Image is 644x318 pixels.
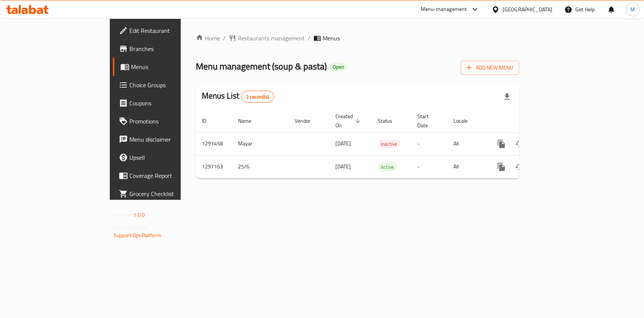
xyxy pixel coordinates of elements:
[417,112,438,130] span: Start Date
[129,26,211,35] span: Edit Restaurant
[378,116,402,125] span: Status
[630,5,635,14] span: M
[330,63,347,72] div: Open
[238,116,261,125] span: Name
[196,34,519,43] nav: breadcrumb
[467,63,513,73] span: Add New Menu
[129,117,211,126] span: Promotions
[335,162,351,171] span: [DATE]
[510,135,529,153] button: Change Status
[133,210,145,220] span: 1.0.0
[295,116,320,125] span: Vendor
[411,155,447,178] td: -
[113,148,217,167] a: Upsell
[486,110,571,133] th: Actions
[241,93,274,100] span: 2 record(s)
[114,230,161,240] a: Support.OpsPlatform
[447,155,486,178] td: All
[202,116,216,125] span: ID
[492,135,510,153] button: more
[113,185,217,203] a: Grocery Checklist
[113,76,217,94] a: Choice Groups
[114,223,148,233] span: Get support on:
[129,189,211,198] span: Grocery Checklist
[323,34,340,43] span: Menus
[238,34,305,43] span: Restaurants management
[232,132,289,155] td: Mayar
[492,158,510,176] button: more
[129,171,211,180] span: Coverage Report
[498,88,516,106] div: Export file
[129,135,211,144] span: Menu disclaimer
[510,158,529,176] button: Change Status
[335,112,363,130] span: Created On
[330,64,347,70] span: Open
[113,167,217,185] a: Coverage Report
[229,34,305,43] a: Restaurants management
[114,210,132,220] span: Version:
[129,99,211,108] span: Coupons
[202,90,274,103] h2: Menus List
[411,132,447,155] td: -
[113,40,217,58] a: Branches
[113,112,217,130] a: Promotions
[131,62,211,71] span: Menus
[129,44,211,53] span: Branches
[223,34,226,43] li: /
[232,155,289,178] td: 25/6
[453,116,477,125] span: Locale
[461,61,519,75] button: Add New Menu
[308,34,310,43] li: /
[241,91,274,103] div: Total records count
[113,130,217,148] a: Menu disclaimer
[335,139,351,148] span: [DATE]
[503,5,552,14] div: [GEOGRAPHIC_DATA]
[113,22,217,40] a: Edit Restaurant
[421,5,467,14] div: Menu-management
[196,110,571,179] table: enhanced table
[378,163,397,171] span: Active
[113,58,217,76] a: Menus
[378,162,397,171] div: Active
[129,153,211,162] span: Upsell
[129,80,211,90] span: Choice Groups
[196,58,327,75] span: Menu management ( soup & pasta )
[113,94,217,112] a: Coupons
[378,140,400,148] span: Inactive
[447,132,486,155] td: All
